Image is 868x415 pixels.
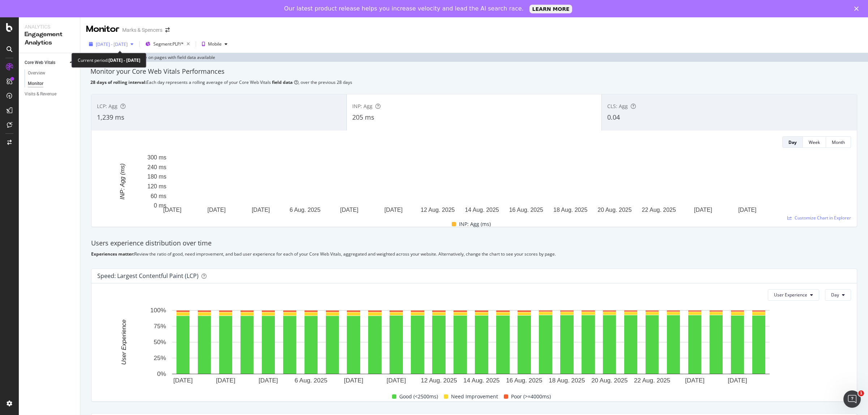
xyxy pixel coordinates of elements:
[86,23,119,35] div: Monitor
[788,139,797,145] div: Day
[122,26,162,34] div: Marks & Spencers
[787,215,851,221] a: Customize Chart in Explorer
[208,207,226,213] text: [DATE]
[150,193,166,199] text: 60 ms
[86,38,136,50] button: [DATE] - [DATE]
[173,377,193,384] text: [DATE]
[154,323,166,330] text: 75%
[642,207,676,213] text: 22 Aug. 2025
[91,251,134,257] b: Experiences matter:
[529,5,573,13] a: LEARN MORE
[25,30,74,47] div: Engagement Analytics
[825,289,851,301] button: Day
[421,377,457,384] text: 12 Aug. 2025
[549,377,585,384] text: 18 Aug. 2025
[119,163,125,200] text: INP: Agg (ms)
[96,41,128,47] span: [DATE] - [DATE]
[150,307,166,314] text: 100%
[148,164,166,170] text: 240 ms
[97,113,124,121] span: 1,239 ms
[109,57,140,63] b: [DATE] - [DATE]
[78,56,140,64] div: Current period:
[294,377,327,384] text: 6 Aug. 2025
[120,320,127,365] text: User Experience
[28,80,75,87] a: Monitor
[272,79,293,85] b: field data
[607,103,628,110] span: CLS: Agg
[90,79,858,85] div: Each day represents a rolling average of your Core Web Vitals , over the previous 28 days
[509,207,543,213] text: 16 Aug. 2025
[165,27,170,33] div: arrow-right-arrow-left
[97,272,199,279] div: Speed: Largest Contentful Paint (LCP)
[782,136,803,148] button: Day
[91,251,857,257] div: Review the ratio of good, need improvement, and bad user experience for each of your Core Web Vit...
[634,377,670,384] text: 22 Aug. 2025
[148,183,166,189] text: 120 ms
[97,307,844,386] svg: A chart.
[28,80,43,87] div: Monitor
[290,207,321,213] text: 6 Aug. 2025
[28,69,75,77] a: Overview
[607,113,620,121] span: 0.04
[421,207,455,213] text: 12 Aug. 2025
[154,355,166,361] text: 25%
[148,154,166,161] text: 300 ms
[809,139,820,145] div: Week
[284,5,524,12] div: Our latest product release helps you increase velocity and lead the AI search race.
[25,59,68,67] a: Core Web Vitals
[463,377,499,384] text: 14 Aug. 2025
[597,207,631,213] text: 20 Aug. 2025
[465,207,499,213] text: 14 Aug. 2025
[387,377,406,384] text: [DATE]
[826,136,851,148] button: Month
[154,202,166,209] text: 0 ms
[506,377,542,384] text: 16 Aug. 2025
[97,103,118,110] span: LCP: Agg
[90,67,858,76] div: Monitor your Core Web Vitals Performances
[259,377,278,384] text: [DATE]
[25,90,75,98] a: Visits & Revenue
[831,292,839,298] span: Day
[858,390,864,396] span: 1
[157,371,166,377] text: 0%
[832,139,845,145] div: Month
[90,79,146,85] b: 28 days of rolling interval:
[803,136,826,148] button: Week
[344,377,363,384] text: [DATE]
[154,339,166,346] text: 50%
[451,392,498,401] span: Need Improvement
[25,23,74,30] div: Analytics
[399,392,438,401] span: Good (<2500ms)
[148,174,166,180] text: 180 ms
[97,54,215,60] div: of total clicks are on pages with field data available
[25,59,55,67] div: Core Web Vitals
[91,239,857,248] div: Users experience distribution over time
[97,154,844,214] svg: A chart.
[795,215,851,221] span: Customize Chart in Explorer
[352,113,374,121] span: 205 ms
[216,377,235,384] text: [DATE]
[728,377,747,384] text: [DATE]
[384,207,403,213] text: [DATE]
[591,377,627,384] text: 20 Aug. 2025
[738,207,756,213] text: [DATE]
[340,207,358,213] text: [DATE]
[774,292,807,298] span: User Experience
[685,377,705,384] text: [DATE]
[694,207,712,213] text: [DATE]
[854,7,861,11] div: Close
[153,41,184,47] span: Segment: PLP/*
[352,103,373,110] span: INP: Agg
[142,38,193,50] button: Segment:PLP/*
[459,220,491,228] span: INP: Agg (ms)
[768,289,819,301] button: User Experience
[553,207,587,213] text: 18 Aug. 2025
[843,390,861,408] iframe: Intercom live chat
[252,207,270,213] text: [DATE]
[199,38,230,50] button: Mobile
[25,90,56,98] div: Visits & Revenue
[163,207,181,213] text: [DATE]
[511,392,551,401] span: Poor (>=4000ms)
